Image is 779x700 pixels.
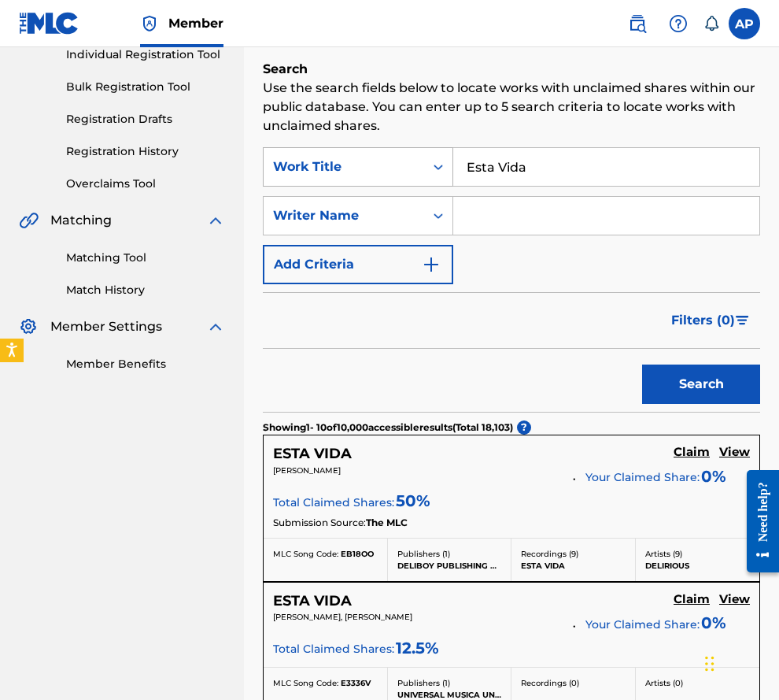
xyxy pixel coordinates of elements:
h5: ESTA VIDA [273,445,352,463]
p: Showing 1 - 10 of 10,000 accessible results (Total 18,103 ) [263,420,513,435]
h6: Search [263,60,760,79]
img: filter [736,316,749,325]
img: Member Settings [19,317,38,336]
p: DELIRIOUS [645,560,751,572]
span: E3336V [341,678,371,688]
div: Writer Name [273,206,415,225]
span: Member Settings [50,317,162,336]
h5: View [719,445,750,460]
div: Work Title [273,157,415,176]
a: Matching Tool [66,250,225,266]
span: Total Claimed Shares: [273,642,394,656]
span: ? [517,420,531,435]
p: Recordings ( 0 ) [521,677,626,689]
h5: ESTA VIDA [273,592,352,610]
img: help [669,14,688,33]
img: expand [206,317,225,336]
img: expand [206,211,225,230]
form: Search Form [263,147,760,412]
span: [PERSON_NAME], [PERSON_NAME] [273,612,412,622]
span: Member [168,14,223,32]
img: 9d2ae6d4665cec9f34b9.svg [422,255,441,274]
a: Bulk Registration Tool [66,79,225,95]
span: Your Claimed Share: [585,617,700,633]
span: Matching [50,211,112,230]
p: Recordings ( 9 ) [521,548,626,560]
h5: Claim [674,592,710,607]
iframe: Chat Widget [700,624,779,700]
img: search [628,14,647,33]
span: EB18OO [341,549,374,559]
button: Search [642,365,760,404]
p: Artists ( 0 ) [645,677,751,689]
img: Matching [19,211,39,230]
button: Filters (0) [662,301,760,340]
a: Overclaims Tool [66,176,225,192]
a: View [719,592,750,609]
span: Total Claimed Shares: [273,495,394,509]
p: Publishers ( 1 ) [397,677,502,689]
span: Submission Source: [273,516,366,530]
span: The MLC [366,516,408,530]
span: [PERSON_NAME] [273,465,341,476]
span: MLC Song Code: [273,549,338,559]
a: Match History [66,282,225,298]
span: 0 % [701,465,726,488]
div: User Menu [729,8,760,39]
span: MLC Song Code: [273,678,338,688]
img: MLC Logo [19,12,79,35]
a: View [719,445,750,462]
div: Notifications [703,16,719,31]
a: Individual Registration Tool [66,46,225,63]
div: Help [663,8,694,39]
a: Registration Drafts [66,111,225,128]
span: Your Claimed Share: [585,469,700,486]
img: Top Rightsholder [140,14,159,33]
a: Registration History [66,143,225,160]
p: Use the search fields below to locate works with unclaimed shares within our public database. You... [263,79,760,135]
h5: Claim [674,445,710,460]
span: 50 % [396,489,430,513]
button: Add Criteria [263,245,453,284]
span: 12.5 % [396,636,439,660]
p: Publishers ( 1 ) [397,548,502,560]
p: DELIBOY PUBLISHING GROUP [397,560,502,572]
p: ESTA VIDA [521,560,626,572]
h5: View [719,592,750,607]
span: Filters ( 0 ) [671,311,735,330]
a: Public Search [622,8,653,39]
div: Drag [705,640,714,687]
span: 0 % [701,611,726,635]
a: Member Benefits [66,356,225,372]
iframe: Resource Center [735,458,779,585]
p: Artists ( 9 ) [645,548,751,560]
